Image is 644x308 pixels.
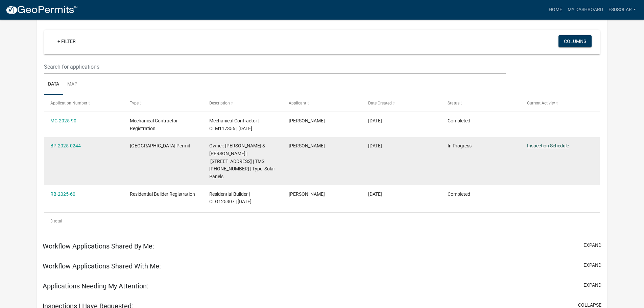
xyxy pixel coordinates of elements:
span: Residential Builder | CLG125307 | 10/31/2026 [209,191,252,205]
span: 07/17/2025 [368,143,382,148]
div: 3 total [44,213,600,230]
h5: Workflow Applications Shared With Me: [43,262,161,270]
span: Mechanical Contractor | CLM117356 | 10/31/2025 [209,118,259,131]
input: Search for applications [44,60,505,74]
span: Current Activity [527,101,555,105]
datatable-header-cell: Current Activity [520,95,600,111]
span: Applicant [289,101,306,105]
div: collapse [37,18,607,236]
span: Completed [448,191,470,197]
span: 07/17/2025 [368,118,382,123]
a: Map [63,74,81,95]
button: Columns [558,35,592,47]
span: Bradford Martz [289,118,325,123]
span: Bradford Martz [289,191,325,197]
a: + Filter [52,35,81,47]
span: Abbeville County Building Permit [130,143,190,148]
button: expand [583,242,601,249]
a: BP-2025-0244 [50,143,81,148]
span: Description [209,101,230,105]
span: Residential Builder Registration [130,191,195,197]
a: Home [546,3,565,16]
span: Date Created [368,101,392,105]
datatable-header-cell: Application Number [44,95,123,111]
span: Completed [448,118,470,123]
a: MC-2025-90 [50,118,76,123]
datatable-header-cell: Description [203,95,282,111]
a: ESDsolar [606,3,639,16]
a: RB-2025-60 [50,191,75,197]
datatable-header-cell: Type [123,95,203,111]
span: Status [448,101,459,105]
datatable-header-cell: Applicant [282,95,362,111]
a: Data [44,74,63,95]
span: Owner: VIPPERMAN ROBERT JR & TERRY ANN MILLER | 4404 HWY 20 | TMS 043-00-00-118 | Type: Solar Panels [209,143,275,179]
span: Application Number [50,101,87,105]
button: expand [583,262,601,269]
datatable-header-cell: Status [441,95,520,111]
span: Bradford Martz [289,143,325,148]
a: Inspection Schedule [527,143,569,148]
h5: Workflow Applications Shared By Me: [43,242,154,250]
datatable-header-cell: Date Created [362,95,441,111]
span: 07/17/2025 [368,191,382,197]
h5: Applications Needing My Attention: [43,282,148,290]
span: In Progress [448,143,472,148]
a: My Dashboard [565,3,606,16]
span: Type [130,101,139,105]
button: expand [583,282,601,289]
span: Mechanical Contractor Registration [130,118,178,131]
